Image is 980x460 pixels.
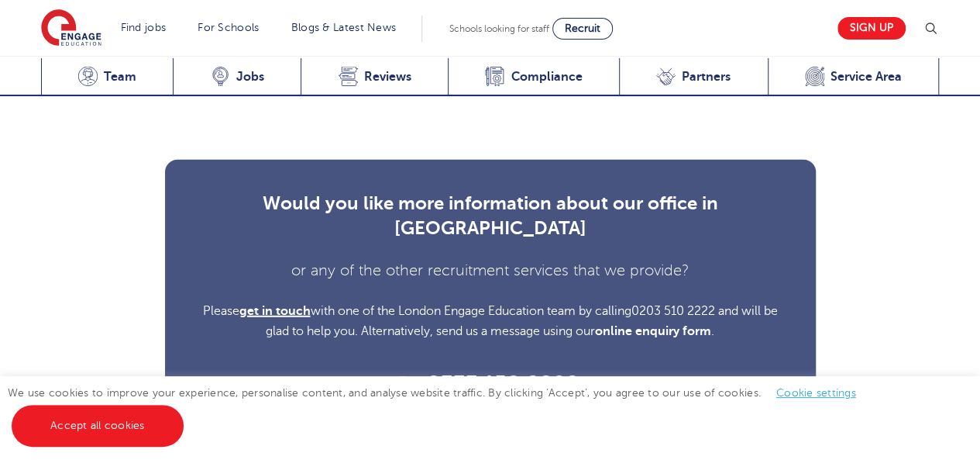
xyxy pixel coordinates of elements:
[449,23,549,34] span: Schools looking for staff
[41,58,174,96] a: Team
[448,58,619,96] a: Compliance
[41,9,101,48] img: Engage Education
[239,304,311,318] a: get in touch
[203,304,239,318] span: Please
[301,58,448,96] a: Reviews
[776,387,856,399] a: Cookie settings
[121,22,167,33] a: Find jobs
[196,191,785,240] h4: Would you like more information about our office in [GEOGRAPHIC_DATA]
[196,260,785,282] h5: or any of the other recruitment services that we provide?
[104,69,136,85] span: Team
[291,22,397,33] a: Blogs & Latest News
[236,69,264,85] span: Jobs
[682,69,731,85] span: Partners
[511,69,582,85] span: Compliance
[619,58,768,96] a: Partners
[311,304,631,318] span: with one of the London Engage Education team by calling
[12,405,184,447] a: Accept all cookies
[198,22,259,33] a: For Schools
[173,58,301,96] a: Jobs
[768,58,940,96] a: Service Area
[401,373,579,395] a: 0333 150 8020
[837,17,906,40] a: Sign up
[595,324,711,338] a: online enquiry form
[552,18,613,40] a: Recruit
[364,69,411,85] span: Reviews
[565,22,600,34] span: Recruit
[830,69,902,85] span: Service Area
[8,387,872,431] span: We use cookies to improve your experience, personalise content, and analyse website traffic. By c...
